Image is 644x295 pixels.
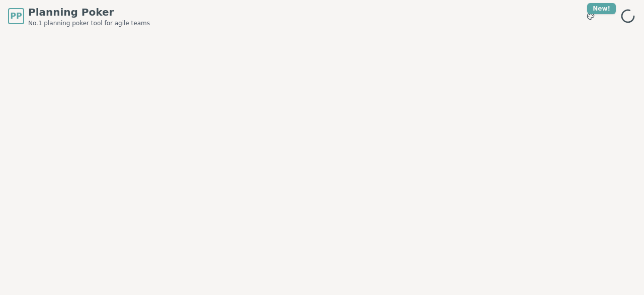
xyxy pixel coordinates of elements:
[28,19,150,27] span: No.1 planning poker tool for agile teams
[10,10,22,22] span: PP
[28,5,150,19] span: Planning Poker
[8,5,150,27] a: PPPlanning PokerNo.1 planning poker tool for agile teams
[582,7,600,25] button: New!
[587,3,616,14] div: New!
